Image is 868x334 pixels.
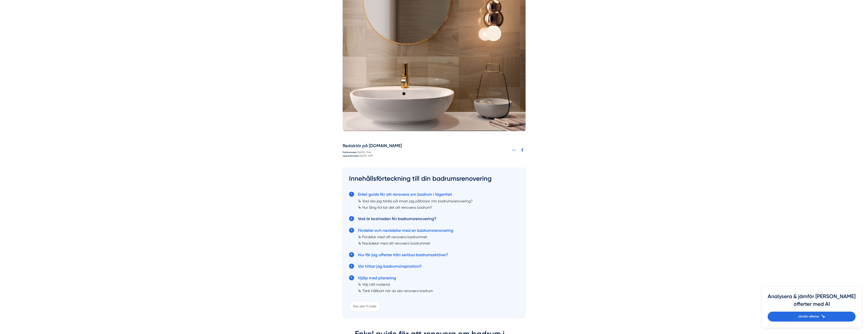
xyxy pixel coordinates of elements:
[768,312,856,322] a: Jämför offerter
[349,301,380,312] div: Visa alla 11 rader
[358,241,361,246] span: ↳
[358,264,422,269] a: Var hittar jag badrumsinspiration?
[358,276,396,280] a: Hjälp med planering
[358,228,453,233] a: Fördelar och nackdelar med en badrumsrenovering
[343,142,402,150] h5: Redaktör på [DOMAIN_NAME]
[358,282,361,287] span: ↳
[358,192,452,197] a: Enkel guide för att renovera om badrum i lägenhet
[358,205,361,210] span: ↳
[343,151,357,154] strong: Publicerades:
[798,314,819,319] span: Jämför offerter
[362,289,433,293] a: Tänk hållbart när du ska renovera badrum
[358,234,361,239] span: ↳
[362,199,473,203] a: Vad ska jag tänka på innan jag påbörjar min badrumsrenovering?
[362,205,432,209] a: Hur lång tid tar det att renovera badrum?
[520,148,524,152] svg: Facebook
[362,241,430,245] a: Nackdelar med att renovera badrummet
[357,151,371,154] time: [DATE] : 21:46
[519,147,526,153] a: Dela på Facebook
[362,282,390,286] a: Välj rätt material
[358,252,448,257] a: Hur får jag offerter från seriösa badrumsaktörer?
[362,235,427,239] a: Fördelar med att renovera badrummet
[358,288,361,293] span: ↳
[343,155,359,157] strong: Uppdaterades:
[358,199,361,203] span: ↳
[359,155,373,157] time: [DATE] : 17:09
[511,147,517,153] a: Kopiera länk
[768,293,856,312] h4: Analysera & jämför [PERSON_NAME] offerter med AI
[358,216,436,221] a: Vad är kostnaden för badrumsrenovering?
[349,174,519,186] h3: Innehållsförteckning till din badrumsrenovering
